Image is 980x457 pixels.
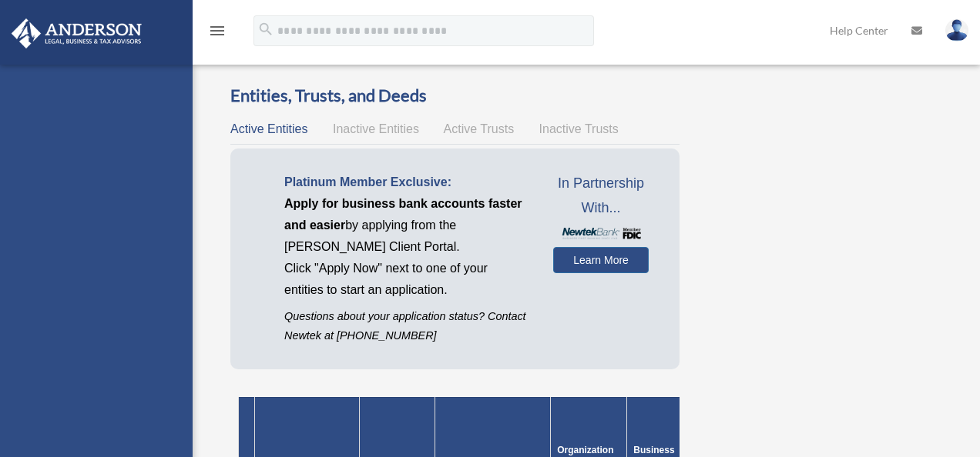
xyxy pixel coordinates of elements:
p: by applying from the [PERSON_NAME] Client Portal. [284,193,530,258]
p: Platinum Member Exclusive: [284,172,530,193]
img: User Pic [945,19,968,42]
i: menu [208,22,227,40]
span: In Partnership With... [553,172,649,220]
p: Questions about your application status? Contact Newtek at [PHONE_NUMBER] [284,307,530,345]
span: Active Trusts [444,122,515,135]
span: Active Entities [230,122,307,135]
span: Inactive Trusts [539,122,619,135]
span: Apply for business bank accounts faster and easier [284,197,522,232]
p: Click "Apply Now" next to one of your entities to start an application. [284,258,530,301]
a: menu [208,27,227,40]
i: search [257,21,274,38]
img: NewtekBankLogoSM.png [561,228,642,239]
a: Learn More [553,247,649,273]
img: Anderson Advisors Platinum Portal [7,18,146,48]
h3: Entities, Trusts, and Deeds [230,84,680,108]
span: Inactive Entities [333,122,419,135]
